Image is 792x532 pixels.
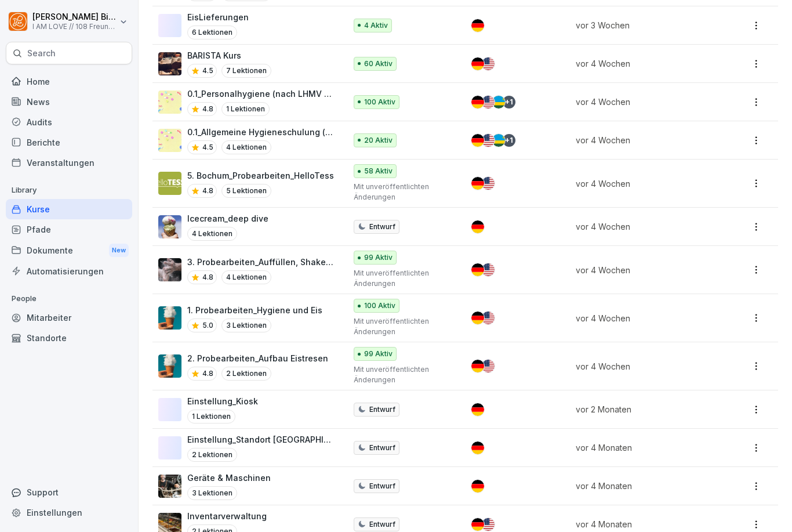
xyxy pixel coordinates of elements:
div: News [6,92,132,112]
p: 4 Aktiv [364,20,388,31]
p: Entwurf [369,481,395,491]
p: 4.8 [202,368,213,379]
div: Dokumente [6,240,132,261]
p: Mit unveröffentlichten Änderungen [354,268,452,289]
p: vor 4 Wochen [576,312,711,324]
p: vor 4 Wochen [576,96,711,108]
p: 60 Aktiv [364,59,393,69]
a: DokumenteNew [6,240,132,261]
p: 3. Probearbeiten_Auffüllen, Shakes, Eisbecher, Sahne [187,256,334,268]
img: de.svg [471,360,484,372]
img: ge6slcq4jtpbuygvjh9q7gr5.png [158,306,181,330]
p: 0.1_Personalhygiene (nach LHMV §4) [187,88,334,100]
p: 3 Lektionen [187,486,237,500]
p: Library [6,181,132,200]
p: 1 Lektionen [221,102,270,116]
p: vor 4 Monaten [576,480,711,492]
img: de.svg [471,480,484,493]
p: 5.0 [202,320,213,331]
div: Automatisierungen [6,261,132,281]
p: 4 Lektionen [187,227,237,241]
p: 2. Probearbeiten_Aufbau Eistresen [187,352,328,364]
p: 4 Lektionen [221,270,271,284]
p: 2 Lektionen [221,367,271,381]
img: hojruqvksnxu7txtmml6l0ls.png [158,129,181,152]
img: rw.svg [492,134,505,147]
p: 3 Lektionen [221,319,271,332]
a: Veranstaltungen [6,153,132,173]
p: vor 4 Wochen [576,360,711,372]
p: Entwurf [369,519,395,530]
p: 6 Lektionen [187,26,237,39]
a: Pfade [6,219,132,240]
img: de.svg [471,312,484,324]
img: us.svg [482,134,495,147]
p: vor 4 Wochen [576,134,711,146]
p: I AM LOVE // 108 Freunde GmbH [32,23,117,31]
p: Mit unveröffentlichten Änderungen [354,364,452,385]
a: Standorte [6,328,132,348]
p: Entwurf [369,404,395,415]
img: ge6slcq4jtpbuygvjh9q7gr5.png [158,354,181,378]
p: vor 3 Wochen [576,19,711,31]
img: de.svg [471,403,484,416]
p: [PERSON_NAME] Biggeleben [32,12,117,22]
img: ret6myv1wq2meey52l5yolug.png [158,52,181,75]
div: Support [6,482,132,502]
p: vor 2 Monaten [576,403,711,415]
p: 4.8 [202,186,213,196]
p: 1 Lektionen [187,410,235,424]
img: de.svg [471,441,484,454]
p: 5. Bochum_Probearbeiten_HelloTess [187,169,334,182]
p: Geräte & Maschinen [187,472,271,484]
p: Mit unveröffentlichten Änderungen [354,182,452,202]
img: de.svg [471,177,484,190]
img: de.svg [471,220,484,233]
img: eh71i85bxjun4ehuldcnp1mz.png [158,475,181,498]
div: Audits [6,112,132,132]
p: vor 4 Wochen [576,220,711,233]
p: Mit unveröffentlichten Änderungen [354,316,452,337]
p: 7 Lektionen [221,64,271,78]
p: 99 Aktiv [364,252,393,263]
p: 4.8 [202,104,213,114]
p: 2 Lektionen [187,448,237,462]
p: 5 Lektionen [221,184,271,198]
img: us.svg [482,360,495,372]
p: EisLieferungen [187,11,249,23]
p: 99 Aktiv [364,349,393,359]
img: us.svg [482,518,495,531]
a: Kurse [6,199,132,219]
a: Mitarbeiter [6,307,132,328]
p: People [6,289,132,308]
img: rw.svg [492,96,505,108]
a: Einstellungen [6,502,132,523]
img: u7ctw2stex7zekxdy3afuwpf.png [158,215,181,238]
img: us.svg [482,263,495,276]
div: + 1 [503,96,515,108]
p: vor 4 Wochen [576,57,711,70]
a: Berichte [6,132,132,153]
a: Home [6,71,132,92]
img: de.svg [471,57,484,70]
img: de.svg [471,263,484,276]
p: 4.5 [202,66,213,76]
p: Einstellung_Standort [GEOGRAPHIC_DATA] [187,433,334,446]
p: 4.8 [202,272,213,283]
img: de.svg [471,19,484,32]
p: 1. Probearbeiten_Hygiene und Eis [187,304,322,316]
div: + 1 [503,134,515,147]
p: Search [27,48,56,59]
p: 4.5 [202,142,213,153]
p: 20 Aktiv [364,135,393,146]
img: qpwxy9b5k2dmf273d96d9j87.png [158,258,181,281]
img: hojruqvksnxu7txtmml6l0ls.png [158,91,181,114]
img: us.svg [482,312,495,324]
p: vor 4 Wochen [576,264,711,276]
